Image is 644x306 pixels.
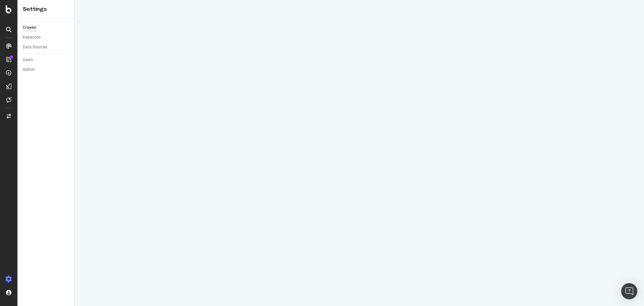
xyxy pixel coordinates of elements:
div: Keywords [23,34,41,41]
a: Crawler [23,24,69,31]
a: Users [23,56,69,63]
div: Data Sources [23,44,47,51]
div: Settings [23,5,69,13]
a: Admin [23,66,69,73]
div: Open Intercom Messenger [621,283,637,299]
a: Data Sources [23,44,69,51]
a: Keywords [23,34,69,41]
div: Crawler [23,24,36,31]
div: Users [23,56,33,63]
div: Admin [23,66,35,73]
